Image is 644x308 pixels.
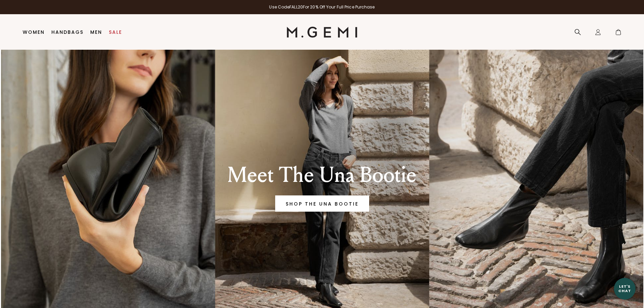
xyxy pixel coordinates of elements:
[90,29,102,35] a: Men
[205,163,439,187] div: Meet The Una Bootie
[109,29,122,35] a: Sale
[287,27,357,38] img: M.Gemi
[289,4,303,10] strong: FALL20
[23,29,45,35] a: Women
[275,195,369,212] a: Banner primary button
[614,284,636,293] div: Let's Chat
[51,29,84,35] a: Handbags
